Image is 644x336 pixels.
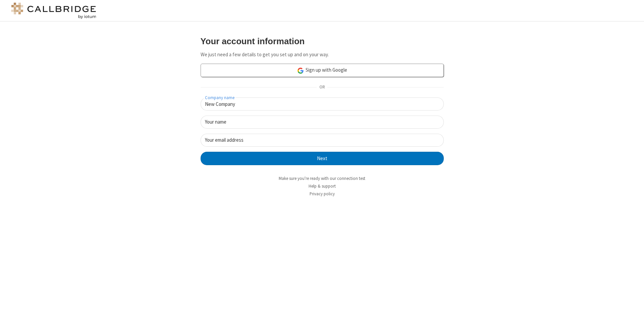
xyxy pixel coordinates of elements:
input: Your email address [201,134,444,147]
img: google-icon.png [297,67,304,74]
a: Make sure you're ready with our connection test [279,176,365,181]
a: Privacy policy [310,191,335,197]
p: We just need a few details to get you set up and on your way. [201,51,444,59]
button: Next [201,152,444,165]
h3: Your account information [201,37,444,46]
input: Your name [201,116,444,129]
span: OR [317,83,327,92]
a: Sign up with Google [201,64,444,77]
img: logo@2x.png [10,3,97,19]
a: Help & support [309,183,336,189]
input: Company name [201,97,444,111]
